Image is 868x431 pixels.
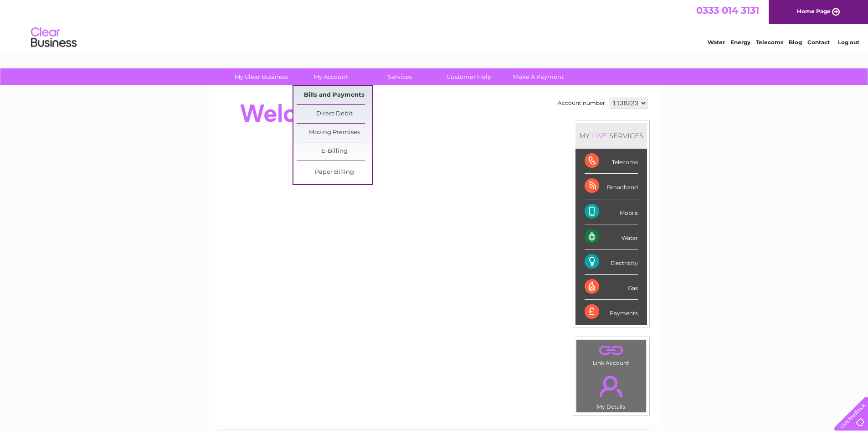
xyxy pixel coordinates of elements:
[293,68,368,85] a: My Account
[501,68,576,85] a: Make A Payment
[297,124,372,142] a: Moving Premises
[579,343,644,358] a: .
[576,368,647,413] td: My Details
[807,39,830,46] a: Contact
[224,68,299,85] a: My Clear Business
[362,68,437,85] a: Services
[297,105,372,123] a: Direct Debit
[579,370,644,402] a: .
[576,340,647,369] td: Link Account
[31,24,77,52] img: logo.png
[730,39,750,46] a: Energy
[555,95,607,111] td: Account number
[219,5,650,44] div: Clear Business is a trading name of Verastar Limited (registered in [GEOGRAPHIC_DATA] No. 3667643...
[838,39,859,46] a: Log out
[297,163,372,182] a: Paper Billing
[585,174,638,199] div: Broadband
[585,224,638,249] div: Water
[585,199,638,224] div: Mobile
[585,149,638,174] div: Telecoms
[756,39,783,46] a: Telecoms
[575,123,647,149] div: MY SERVICES
[708,39,725,46] a: Water
[585,275,638,300] div: Gas
[585,300,638,324] div: Payments
[297,86,372,104] a: Bills and Payments
[297,142,372,161] a: E-Billing
[590,131,609,140] div: LIVE
[789,39,802,46] a: Blog
[696,5,759,16] a: 0333 014 3131
[431,68,507,85] a: Customer Help
[585,249,638,275] div: Electricity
